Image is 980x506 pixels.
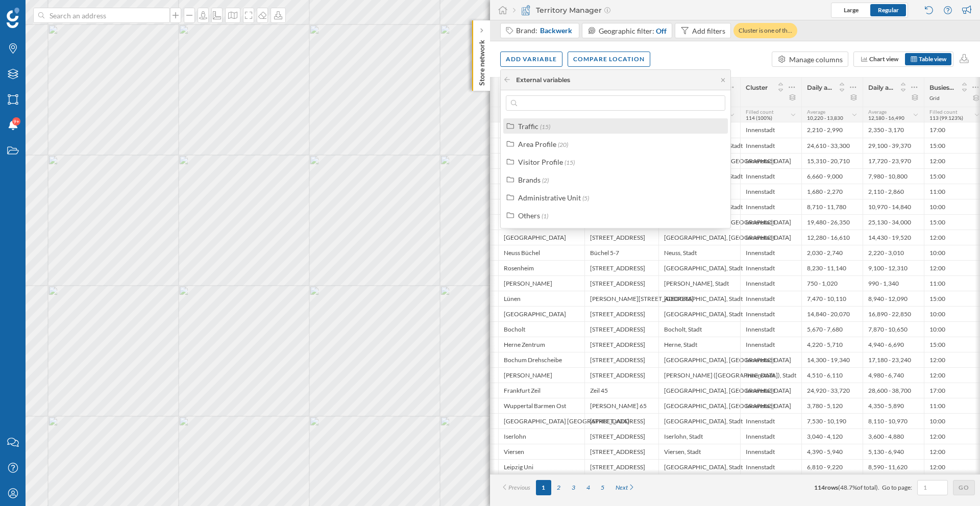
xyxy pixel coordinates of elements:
[658,291,740,306] div: [GEOGRAPHIC_DATA], Stadt
[498,245,584,260] div: Neuss Büchel
[863,245,924,260] div: 2,220 - 3,010
[801,153,863,168] div: 15,310 - 20,710
[807,84,832,91] span: Daily average footfall between [DATE] and [DATE]
[584,428,658,444] div: [STREET_ADDRESS]
[801,428,863,444] div: 3,040 - 4,120
[863,214,924,230] div: 25,130 - 34,000
[498,444,584,459] div: Viersen
[584,230,658,245] div: [STREET_ADDRESS]
[516,26,574,36] div: Brand:
[807,109,825,115] span: Average
[498,398,584,413] div: Wuppertal Barmen Ost
[740,168,801,184] div: Innenstadt
[746,109,774,115] span: Filled count
[863,459,924,474] div: 8,590 - 11,620
[584,352,658,367] div: [STREET_ADDRESS]
[857,484,879,491] span: of total).
[844,6,859,14] span: Large
[498,337,584,352] div: Herne Zentrum
[658,352,740,367] div: [GEOGRAPHIC_DATA], [GEOGRAPHIC_DATA]
[498,260,584,275] div: Rosenheim
[498,168,584,184] div: [GEOGRAPHIC_DATA]
[584,413,658,428] div: [STREET_ADDRESS]
[518,158,563,166] div: Visitor Profile
[498,138,584,153] div: Dortmund Mitte
[868,84,893,91] span: Daily average footfall between [DATE] and [DATE]
[558,141,568,148] span: (20)
[740,153,801,168] div: Innenstadt
[868,115,904,121] span: 12,180 - 16,490
[740,122,801,138] div: Innenstadt
[658,306,740,321] div: [GEOGRAPHIC_DATA], Stadt
[863,168,924,184] div: 7,980 - 10,800
[863,153,924,168] div: 17,720 - 23,970
[658,459,740,474] div: [GEOGRAPHIC_DATA], Stadt
[801,444,863,459] div: 4,390 - 5,940
[801,275,863,291] div: 750 - 1,020
[477,36,487,86] p: Store network
[801,168,863,184] div: 6,660 - 9,000
[740,367,801,383] div: Innenstadt
[746,115,772,121] span: 114 (100%)
[584,444,658,459] div: [STREET_ADDRESS]
[863,352,924,367] div: 17,180 - 23,240
[863,184,924,199] div: 2,110 - 2,860
[518,193,581,202] div: Administrative Unit
[882,483,912,492] span: Go to page:
[540,123,550,131] span: (15)
[584,291,658,306] div: [PERSON_NAME][STREET_ADDRESS]
[740,214,801,230] div: Innenstadt
[801,398,863,413] div: 3,780 - 5,120
[740,306,801,321] div: Innenstadt
[740,459,801,474] div: Innenstadt
[584,245,658,260] div: Büchel 5-7
[825,484,838,491] span: rows
[801,367,863,383] div: 4,510 - 6,110
[498,153,584,168] div: Köln Krebsgasse
[801,138,863,153] div: 24,610 - 33,300
[789,54,843,65] div: Manage columns
[498,321,584,337] div: Bocholt
[863,383,924,398] div: 28,600 - 38,700
[740,337,801,352] div: Innenstadt
[920,483,945,493] input: 1
[863,398,924,413] div: 4,350 - 5,890
[584,321,658,337] div: [STREET_ADDRESS]
[814,484,825,491] span: 114
[542,212,548,220] span: (1)
[801,337,863,352] div: 4,220 - 5,710
[801,214,863,230] div: 19,480 - 26,350
[863,275,924,291] div: 990 - 1,340
[740,230,801,245] div: Innenstadt
[498,122,584,138] div: Wesel
[863,413,924,428] div: 8,110 - 10,970
[540,26,572,36] span: Backwerk
[518,175,541,184] div: Brands
[740,444,801,459] div: Innenstadt
[801,230,863,245] div: 12,280 - 16,610
[584,306,658,321] div: [STREET_ADDRESS]
[21,7,58,16] span: Support
[498,413,584,428] div: [GEOGRAPHIC_DATA] [GEOGRAPHIC_DATA]
[658,398,740,413] div: [GEOGRAPHIC_DATA], [GEOGRAPHIC_DATA]
[584,367,658,383] div: [STREET_ADDRESS]
[584,260,658,275] div: [STREET_ADDRESS]
[599,27,654,35] span: Geographic filter:
[801,184,863,199] div: 1,680 - 2,270
[863,444,924,459] div: 5,130 - 6,940
[498,367,584,383] div: [PERSON_NAME]
[929,115,963,121] span: 113 (99.123%)
[521,5,531,15] img: territory-manager.svg
[746,84,768,91] span: Cluster
[518,211,540,220] div: Others
[13,116,19,127] span: 9+
[518,122,538,131] div: Traffic
[929,94,940,102] div: Grid
[516,75,570,85] div: External variables
[584,275,658,291] div: [STREET_ADDRESS]
[658,337,740,352] div: Herne, Stadt
[498,291,584,306] div: Lünen
[801,291,863,306] div: 7,470 - 10,110
[498,184,584,199] div: Unna
[7,8,19,28] img: Geoblink Logo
